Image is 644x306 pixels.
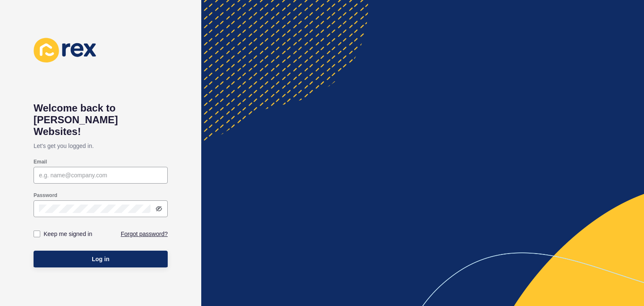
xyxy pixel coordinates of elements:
[34,158,47,165] label: Email
[92,255,109,263] span: Log in
[44,230,92,238] label: Keep me signed in
[34,137,168,154] p: Let's get you logged in.
[34,192,57,199] label: Password
[34,251,168,267] button: Log in
[34,102,168,137] h1: Welcome back to [PERSON_NAME] Websites!
[121,230,168,238] a: Forgot password?
[39,171,162,179] input: e.g. name@company.com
